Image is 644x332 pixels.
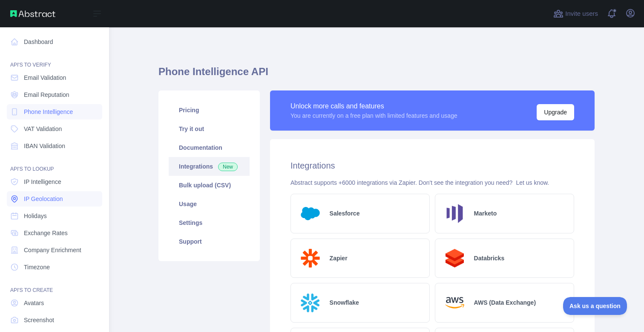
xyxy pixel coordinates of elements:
[24,263,50,271] span: Timezone
[169,232,250,251] a: Support
[563,297,627,315] iframe: Toggle Customer Support
[169,157,250,176] a: Integrations New
[169,176,250,195] a: Bulk upload (CSV)
[169,213,250,232] a: Settings
[10,10,55,17] img: Abstract API
[7,259,102,275] a: Timezone
[330,209,360,218] h2: Salesforce
[442,290,467,315] img: Logo
[24,195,63,203] span: IP Geolocation
[516,178,549,187] button: Let us know.
[7,312,102,328] a: Screenshot
[7,104,102,119] a: Phone Intelligence
[298,201,323,226] img: Logo
[290,178,574,187] div: Abstract supports +6000 integrations via Zapier. Don't see the integration you need?
[290,101,457,111] div: Unlock more calls and features
[7,174,102,189] a: IP Intelligence
[169,195,250,213] a: Usage
[7,87,102,102] a: Email Reputation
[7,225,102,241] a: Exchange Rates
[330,254,348,262] h2: Zapier
[474,254,505,262] h2: Databricks
[24,212,47,220] span: Holidays
[7,121,102,137] a: VAT Validation
[7,51,102,68] div: API'S TO VERIFY
[7,242,102,258] a: Company Enrichment
[442,201,467,226] img: Logo
[7,295,102,311] a: Avatars
[537,104,574,120] button: Upgrade
[552,7,600,20] button: Invite users
[7,138,102,154] a: IBAN Validation
[442,246,467,271] img: Logo
[24,316,54,324] span: Screenshot
[24,73,66,82] span: Email Validation
[290,111,457,120] div: You are currently on a free plan with limited features and usage
[290,160,574,172] h2: Integrations
[474,298,536,307] h2: AWS (Data Exchange)
[298,290,323,315] img: Logo
[298,246,323,271] img: Logo
[24,229,68,237] span: Exchange Rates
[218,163,238,171] span: New
[24,90,69,99] span: Email Reputation
[169,119,250,138] a: Try it out
[24,246,81,254] span: Company Enrichment
[330,298,359,307] h2: Snowflake
[7,70,102,85] a: Email Validation
[7,277,102,294] div: API'S TO CREATE
[7,208,102,224] a: Holidays
[7,155,102,172] div: API'S TO LOOKUP
[24,299,44,307] span: Avatars
[565,9,598,19] span: Invite users
[24,125,62,133] span: VAT Validation
[169,138,250,157] a: Documentation
[24,178,61,186] span: IP Intelligence
[158,65,595,85] h1: Phone Intelligence API
[24,108,73,116] span: Phone Intelligence
[24,142,65,150] span: IBAN Validation
[474,209,497,218] h2: Marketo
[7,191,102,207] a: IP Geolocation
[169,101,250,119] a: Pricing
[7,34,102,50] a: Dashboard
